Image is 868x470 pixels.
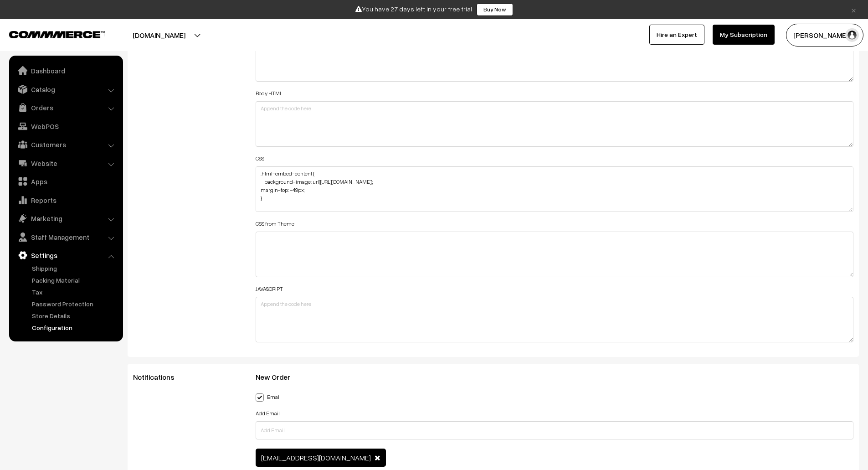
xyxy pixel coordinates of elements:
[256,285,283,293] label: JAVASCRIPT
[649,25,704,45] a: Hire an Expert
[11,173,120,190] a: Apps
[847,4,860,15] a: ×
[11,247,120,263] a: Settings
[11,81,120,98] a: Catalog
[11,229,120,245] a: Staff Management
[3,3,865,16] div: You have 27 days left in your free trial
[845,28,859,42] img: user
[11,155,120,171] a: Website
[9,28,89,39] a: COMMMERCE
[256,409,280,418] label: Add Email
[713,25,775,45] a: My Subscription
[256,166,854,212] textarea: .html-embed-content { background-image: url([URL][DOMAIN_NAME]); margin-top: -49px; } p { font-fa...
[30,299,120,309] a: Password Protection
[256,392,281,401] label: Email
[11,62,120,79] a: Dashboard
[9,31,105,38] img: COMMMERCE
[11,118,120,134] a: WebPOS
[256,155,264,163] label: CSS
[256,89,282,98] label: Body HTML
[11,210,120,227] a: Marketing
[30,287,120,297] a: Tax
[133,372,185,382] span: Notifications
[261,453,371,462] span: [EMAIL_ADDRESS][DOMAIN_NAME]
[11,99,120,116] a: Orders
[30,275,120,285] a: Packing Material
[11,136,120,153] a: Customers
[786,24,863,46] button: [PERSON_NAME]
[30,323,120,332] a: Configuration
[30,263,120,273] a: Shipping
[11,192,120,208] a: Reports
[101,24,217,46] button: [DOMAIN_NAME]
[256,220,294,228] label: CSS from Theme
[256,372,301,382] span: New Order
[256,421,854,439] input: Add Email
[477,3,513,16] a: Buy Now
[30,311,120,320] a: Store Details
